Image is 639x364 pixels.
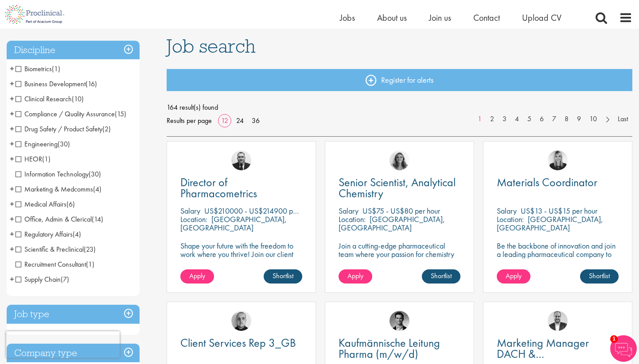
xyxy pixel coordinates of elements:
span: + [10,107,14,120]
a: Shortlist [422,269,460,284]
a: Marketing Manager DACH & [GEOGRAPHIC_DATA] [497,337,619,360]
span: Jobs [340,12,355,23]
span: Information Technology [16,169,101,179]
a: Contact [473,12,500,23]
span: Materials Coordinator [497,175,597,190]
span: (16) [86,79,97,88]
img: Jackie Cerchio [390,150,409,170]
a: 36 [249,116,263,125]
span: Drug Safety / Product Safety [16,124,102,134]
span: + [10,62,14,75]
a: Last [613,114,632,124]
span: Recruitment Consultant [16,260,86,269]
a: 24 [233,116,247,125]
span: (10) [72,94,84,103]
a: 12 [218,116,231,125]
span: Biometrics [16,64,60,73]
span: + [10,122,14,135]
span: Scientific & Preclinical [16,245,84,254]
a: Materials Coordinator [497,177,619,188]
span: (30) [89,169,101,179]
span: 164 result(s) found [167,101,633,114]
p: US$75 - US$80 per hour [362,206,440,216]
span: Supply Chain [16,275,61,284]
span: Salary [497,206,517,216]
a: Apply [497,269,530,284]
img: Jakub Hanas [231,150,251,170]
span: (1) [86,260,94,269]
span: Job search [167,34,256,58]
span: Salary [339,206,358,216]
span: Marketing & Medcomms [16,184,93,194]
a: 5 [523,114,536,124]
p: Join a cutting-edge pharmaceutical team where your passion for chemistry will help shape the futu... [339,241,460,275]
span: Medical Affairs [16,199,66,209]
span: Regulatory Affairs [16,230,81,239]
span: (6) [66,199,75,209]
a: Apply [339,269,372,284]
iframe: reCAPTCHA [6,331,120,358]
a: 9 [573,114,585,124]
span: (1) [42,154,51,164]
a: Upload CV [522,12,561,23]
p: US$210000 - US$214900 per annum [204,206,321,216]
span: Office, Admin & Clerical [16,215,92,224]
span: (15) [115,109,126,119]
span: Salary [180,206,200,216]
p: [GEOGRAPHIC_DATA], [GEOGRAPHIC_DATA] [497,214,603,233]
span: Compliance / Quality Assurance [16,109,126,119]
span: + [10,227,14,241]
span: (23) [84,245,96,254]
a: 6 [535,114,548,124]
span: Clinical Research [16,94,72,103]
a: Max Slevogt [390,311,409,331]
span: + [10,137,14,150]
span: (14) [92,215,103,224]
span: Client Services Rep 3_GB [180,335,296,350]
span: Director of Pharmacometrics [180,175,257,201]
span: Marketing & Medcomms [16,184,101,194]
span: Biometrics [16,64,52,73]
a: 3 [498,114,511,124]
span: HEOR [16,154,51,164]
span: Compliance / Quality Assurance [16,109,115,119]
h3: Job type [7,305,140,324]
span: Office, Admin & Clerical [16,215,103,224]
a: 2 [486,114,499,124]
span: + [10,197,14,211]
a: 1 [473,114,486,124]
span: Location: [497,214,524,224]
span: (7) [61,275,69,284]
span: Engineering [16,139,70,149]
span: (2) [102,124,111,134]
span: Business Development [16,79,97,88]
span: + [10,92,14,105]
span: Apply [189,271,205,280]
a: Client Services Rep 3_GB [180,337,302,349]
span: Regulatory Affairs [16,230,73,239]
span: (30) [58,139,70,149]
a: Janelle Jones [548,150,568,170]
p: Be the backbone of innovation and join a leading pharmaceutical company to help keep life-changin... [497,241,619,275]
img: Harry Budge [231,311,251,331]
span: Clinical Research [16,94,84,103]
p: US$13 - US$15 per hour [521,206,597,216]
span: + [10,77,14,90]
span: Engineering [16,139,58,149]
a: Join us [429,12,451,23]
a: Senior Scientist, Analytical Chemistry [339,177,460,199]
span: Location: [339,214,366,224]
span: + [10,212,14,226]
h3: Discipline [7,41,140,60]
a: 7 [548,114,561,124]
span: + [10,152,14,165]
a: About us [377,12,407,23]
